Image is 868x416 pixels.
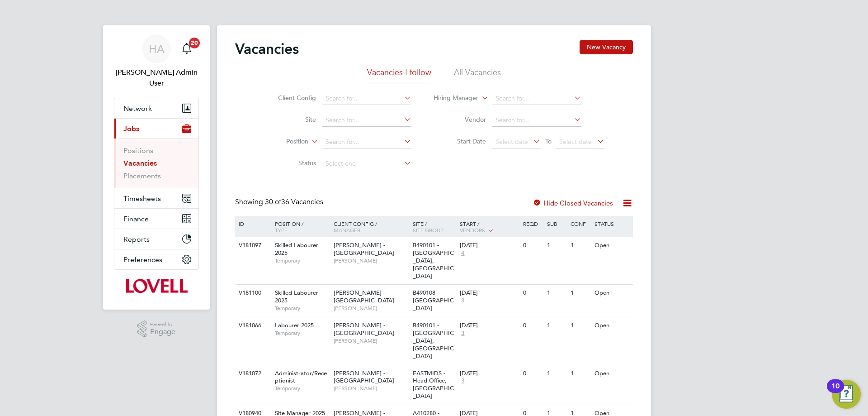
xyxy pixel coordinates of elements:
li: Vacancies I follow [367,67,431,83]
div: [DATE] [460,289,519,297]
label: Status [264,159,316,167]
div: Open [592,365,632,382]
span: [PERSON_NAME] [334,337,408,344]
span: Engage [150,328,175,336]
div: V181072 [236,365,268,382]
span: Temporary [275,305,329,312]
button: Preferences [114,249,198,269]
div: 1 [568,317,592,334]
div: Sub [545,216,568,231]
div: 0 [521,317,544,334]
div: Conf [568,216,592,231]
span: Hays Admin User [114,67,199,89]
input: Search for... [492,92,581,105]
span: [PERSON_NAME] [334,257,408,264]
span: Site Group [413,226,443,234]
button: Network [114,98,198,118]
span: [PERSON_NAME] - [GEOGRAPHIC_DATA] [334,321,394,337]
label: Hiring Manager [426,94,478,103]
a: Powered byEngage [137,320,176,338]
span: Skilled Labourer 2025 [275,289,318,304]
div: Reqd [521,216,544,231]
a: Vacancies [123,159,157,167]
input: Search for... [322,92,411,105]
span: Labourer 2025 [275,321,314,329]
div: Open [592,317,632,334]
span: [PERSON_NAME] - [GEOGRAPHIC_DATA] [334,241,394,257]
div: 0 [521,237,544,254]
div: V181097 [236,237,268,254]
div: V181100 [236,285,268,301]
label: Site [264,115,316,124]
button: Reports [114,229,198,249]
div: 1 [545,237,568,254]
span: 3 [460,377,466,385]
span: 4 [460,249,466,257]
div: Client Config / [331,216,410,238]
input: Search for... [492,114,581,127]
div: 0 [521,365,544,382]
span: [PERSON_NAME] - [GEOGRAPHIC_DATA] [334,369,394,385]
div: [DATE] [460,322,519,330]
span: 3 [460,297,466,305]
span: Vendors [460,226,485,234]
button: Timesheets [114,188,198,208]
label: Start Date [434,137,486,145]
input: Select one [322,158,411,170]
input: Search for... [322,136,411,148]
button: New Vacancy [580,40,633,54]
span: Skilled Labourer 2025 [275,241,318,257]
span: 20 [189,38,200,48]
div: Site / [410,216,458,238]
span: B490108 - [GEOGRAPHIC_DATA] [413,289,454,312]
a: Positions [123,146,153,155]
button: Jobs [114,119,198,139]
span: 3 [460,330,466,337]
nav: Main navigation [103,25,210,310]
span: [PERSON_NAME] [334,385,408,392]
div: 0 [521,285,544,301]
div: Position / [268,216,331,238]
span: [PERSON_NAME] - [GEOGRAPHIC_DATA] [334,289,394,304]
span: Manager [334,226,360,234]
div: 1 [568,285,592,301]
div: 1 [545,317,568,334]
input: Search for... [322,114,411,127]
span: Type [275,226,288,234]
span: Temporary [275,330,329,337]
label: Client Config [264,94,316,102]
span: Timesheets [123,194,161,203]
div: ID [236,216,268,231]
li: All Vacancies [454,67,501,83]
div: Open [592,285,632,301]
div: Start / [458,216,521,239]
a: 20 [178,34,196,63]
span: Select date [495,138,528,146]
button: Finance [114,209,198,229]
span: Jobs [123,124,139,133]
div: Showing [235,197,325,207]
span: B490101 - [GEOGRAPHIC_DATA], [GEOGRAPHIC_DATA] [413,321,454,360]
button: Open Resource Center, 10 new notifications [832,380,861,409]
div: 1 [568,237,592,254]
div: [DATE] [460,370,519,378]
img: lovell-logo-retina.png [125,279,187,293]
div: 1 [545,365,568,382]
div: 1 [545,285,568,301]
span: Select date [559,138,592,146]
div: Status [592,216,632,231]
h2: Vacancies [235,40,299,58]
span: Network [123,104,152,113]
div: [DATE] [460,242,519,249]
span: To [542,135,554,147]
span: Temporary [275,257,329,264]
div: 1 [568,365,592,382]
div: 10 [831,386,840,398]
div: Open [592,237,632,254]
span: Temporary [275,385,329,392]
div: V181066 [236,317,268,334]
span: Powered by [150,320,175,328]
label: Position [256,137,308,146]
span: 30 of [265,197,281,206]
span: HA [149,43,165,55]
